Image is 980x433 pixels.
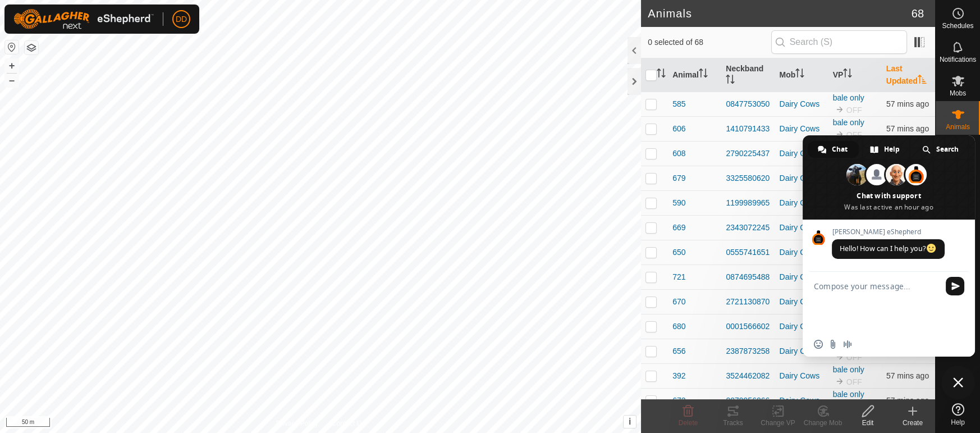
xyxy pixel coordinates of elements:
[936,141,959,158] span: Search
[814,281,939,332] textarea: Compose your message...
[726,370,770,382] div: 3524462082
[624,416,636,428] button: i
[800,418,845,428] div: Change Mob
[833,365,864,374] a: bale only
[780,370,824,382] div: Dairy Cows
[860,141,911,158] div: Help
[721,58,775,92] th: Neckband
[780,345,824,357] div: Dairy Cows
[890,418,935,428] div: Create
[332,418,365,429] a: Contact Us
[13,9,154,29] img: Gallagher Logo
[672,222,685,234] span: 669
[780,247,824,258] div: Dairy Cows
[657,70,666,79] p-sorticon: Activate to sort
[25,41,38,54] button: Map Layers
[940,56,976,63] span: Notifications
[886,396,929,405] span: 26 Sept 2025, 4:42 am
[941,366,975,399] div: Close chat
[846,353,862,362] span: OFF
[843,340,852,349] span: Audio message
[668,58,721,92] th: Animal
[726,271,770,283] div: 0874695488
[814,340,823,349] span: Insert an emoji
[672,247,685,258] span: 650
[884,141,900,158] span: Help
[886,371,929,380] span: 26 Sept 2025, 4:42 am
[845,418,890,428] div: Edit
[946,277,964,295] span: Send
[771,30,907,54] input: Search (S)
[726,247,770,258] div: 0555741651
[835,130,844,139] img: to
[672,296,685,308] span: 670
[672,345,685,357] span: 656
[672,321,685,332] span: 680
[726,296,770,308] div: 2721130870
[672,395,685,407] span: 672
[672,197,685,209] span: 590
[648,37,771,48] span: 0 selected of 68
[795,70,804,79] p-sorticon: Activate to sort
[942,22,973,29] span: Schedules
[726,148,770,159] div: 2790225437
[699,70,708,79] p-sorticon: Activate to sort
[936,399,980,430] a: Help
[780,296,824,308] div: Dairy Cows
[780,197,824,209] div: Dairy Cows
[780,98,824,110] div: Dairy Cows
[648,7,912,20] h2: Animals
[5,59,19,72] button: +
[780,395,824,407] div: Dairy Cows
[950,90,966,97] span: Mobs
[780,222,824,234] div: Dairy Cows
[886,124,929,133] span: 26 Sept 2025, 4:42 am
[833,118,864,127] a: bale only
[679,419,698,427] span: Delete
[672,370,685,382] span: 392
[672,148,685,159] span: 608
[828,340,837,349] span: Send a file
[176,13,187,25] span: DD
[846,130,862,139] span: OFF
[780,271,824,283] div: Dairy Cows
[780,123,824,135] div: Dairy Cows
[882,58,935,92] th: Last Updated
[828,58,882,92] th: VP
[780,172,824,184] div: Dairy Cows
[833,390,864,399] a: bale only
[832,141,848,158] span: Chat
[832,228,945,236] span: [PERSON_NAME] eShepherd
[843,70,852,79] p-sorticon: Activate to sort
[726,76,735,85] p-sorticon: Activate to sort
[951,419,965,426] span: Help
[846,106,862,115] span: OFF
[672,98,685,110] span: 585
[276,418,318,429] a: Privacy Policy
[629,417,631,426] span: i
[672,123,685,135] span: 606
[726,345,770,357] div: 2387873258
[726,395,770,407] div: 0079956066
[726,172,770,184] div: 3325580620
[835,105,844,114] img: to
[775,58,828,92] th: Mob
[726,222,770,234] div: 2343072245
[840,244,937,253] span: Hello! How can I help you?
[808,141,859,158] div: Chat
[672,172,685,184] span: 679
[726,123,770,135] div: 1410791433
[672,271,685,283] span: 721
[726,321,770,332] div: 0001566602
[886,99,929,108] span: 26 Sept 2025, 4:42 am
[726,197,770,209] div: 1199989965
[5,74,19,87] button: –
[846,377,862,386] span: OFF
[780,321,824,332] div: Dairy Cows
[755,418,800,428] div: Change VP
[726,98,770,110] div: 0847753050
[912,5,924,22] span: 68
[5,40,19,54] button: Reset Map
[835,377,844,386] img: to
[946,124,970,130] span: Animals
